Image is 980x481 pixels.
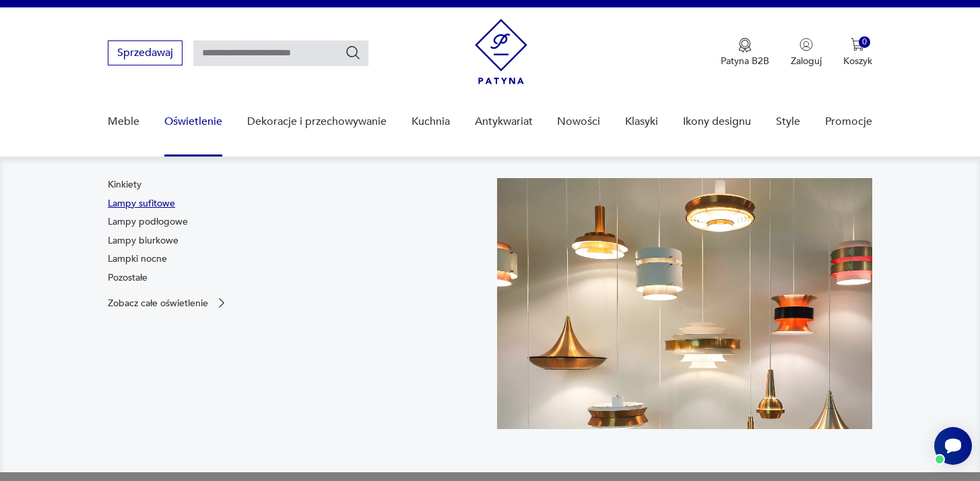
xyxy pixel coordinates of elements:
[799,38,813,51] img: Ikonka użytkownika
[791,55,822,67] p: Zaloguj
[412,96,450,148] a: Kuchnia
[108,215,188,229] a: Lampy podłogowe
[738,38,752,53] img: Ikona medalu
[721,55,769,67] p: Patyna B2B
[108,197,175,210] a: Lampy sufitowe
[625,96,658,148] a: Klasyki
[843,55,872,67] p: Koszyk
[247,96,387,148] a: Dekoracje i przechowywanie
[776,96,800,148] a: Style
[859,36,870,48] div: 0
[497,178,872,429] img: a9d990cd2508053be832d7f2d4ba3cb1.jpg
[108,178,141,192] a: Kinkiety
[825,96,872,148] a: Promocje
[557,96,600,148] a: Nowości
[791,38,822,67] button: Zaloguj
[108,234,178,248] a: Lampy biurkowe
[108,40,183,65] button: Sprzedawaj
[475,96,533,148] a: Antykwariat
[164,96,222,148] a: Oświetlenie
[721,38,769,67] a: Ikona medaluPatyna B2B
[108,49,183,59] a: Sprzedawaj
[108,96,139,148] a: Meble
[108,299,208,308] p: Zobacz całe oświetlenie
[108,271,148,285] a: Pozostałe
[683,96,751,148] a: Ikony designu
[108,252,167,266] a: Lampki nocne
[108,296,228,310] a: Zobacz całe oświetlenie
[345,45,361,61] button: Szukaj
[475,19,527,84] img: Patyna - sklep z meblami i dekoracjami vintage
[851,38,864,51] img: Ikona koszyka
[843,38,872,67] button: 0Koszyk
[934,427,972,465] iframe: Smartsupp widget button
[721,38,769,67] button: Patyna B2B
